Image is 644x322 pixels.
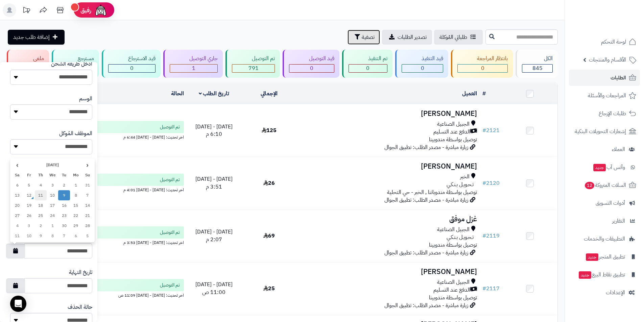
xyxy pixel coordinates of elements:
span: 26 [263,179,275,187]
span: لوحة التحكم [601,37,626,47]
td: 28 [81,221,93,231]
span: تم التوصيل [160,176,180,183]
div: ملغي [13,55,44,63]
span: 25 [263,284,275,293]
label: حالة الحذف [68,303,92,311]
div: مسترجع [58,55,94,63]
span: الإعدادات [606,288,625,297]
span: 0 [366,64,369,72]
span: 125 [262,126,277,134]
span: 0 [481,64,484,72]
span: جديد [593,164,606,171]
span: توصيل بواسطة مندوبينا [429,241,477,249]
a: ملغي 53 [5,50,50,78]
td: 31 [81,180,93,190]
a: إشعارات التحويلات البنكية [569,123,640,140]
td: 20 [11,200,23,210]
div: جاري التوصيل [170,55,218,63]
td: 9 [58,190,70,200]
th: Mo [70,170,82,180]
a: الكل845 [514,50,559,78]
td: 18 [35,200,47,210]
span: [DATE] - [DATE] 11:00 ص [195,280,233,296]
td: 15 [70,200,82,210]
td: 26 [23,210,35,221]
td: 13 [11,190,23,200]
span: أدوات التسويق [596,198,625,208]
span: الجبيل الصناعية [437,120,470,128]
label: الوسم [79,95,92,103]
a: الحالة [171,90,184,98]
td: 23 [58,210,70,221]
span: إضافة طلب جديد [13,33,50,41]
span: الخبر [460,173,470,181]
a: #2117 [482,284,500,293]
span: 0 [130,64,134,72]
span: # [482,126,486,134]
span: تصفية [362,33,375,41]
td: 8 [47,231,58,241]
span: العملاء [612,145,625,154]
span: زيارة مباشرة - مصدر الطلب: تطبيق الجوال [384,196,468,204]
span: تم التوصيل [160,282,180,289]
a: #2120 [482,179,500,187]
div: قيد التوصيل [289,55,334,63]
td: 4 [11,221,23,231]
td: 7 [81,190,93,200]
a: لوحة التحكم [569,34,640,50]
a: العملاء [569,141,640,157]
div: 791 [232,65,275,72]
a: تم التوصيل 791 [224,50,281,78]
span: [DATE] - [DATE] 6:10 م [195,123,233,139]
a: #2119 [482,232,500,240]
div: بانتظار المراجعة [457,55,508,63]
td: 6 [11,180,23,190]
span: السلات المتروكة [584,180,626,190]
span: 1 [192,64,195,72]
img: logo-2.png [598,19,638,33]
td: 24 [47,210,58,221]
div: 1 [170,65,218,72]
a: الإعدادات [569,284,640,301]
h3: غزل موفق [299,215,477,223]
label: الموظف المُوكل [59,130,92,138]
div: تم التوصيل [232,55,275,63]
span: تم التوصيل [160,124,180,130]
span: الأقسام والمنتجات [589,55,626,65]
a: قيد الاسترجاع 0 [100,50,162,78]
td: 6 [70,231,82,241]
h3: [PERSON_NAME] [299,163,477,170]
td: 3 [23,221,35,231]
span: طلباتي المُوكلة [439,33,467,41]
span: تطبيق نقاط البيع [578,270,625,279]
span: # [482,232,486,240]
span: [DATE] - [DATE] 2:07 م [195,228,233,244]
a: تصدير الطلبات [382,30,432,45]
td: 10 [47,190,58,200]
span: الدفع عند التسليم [433,128,470,136]
label: ادخل طريقة الشحن [51,60,92,68]
h3: [PERSON_NAME] [299,268,477,276]
td: 3 [47,180,58,190]
th: Tu [58,170,70,180]
a: السلات المتروكة12 [569,177,640,193]
a: تم التنفيذ 0 [341,50,394,78]
h3: [PERSON_NAME] [299,110,477,118]
td: 9 [35,231,47,241]
div: 0 [458,65,508,72]
div: Open Intercom Messenger [10,296,26,312]
a: التطبيقات والخدمات [569,231,640,247]
img: ai-face.png [94,3,108,17]
span: توصيل بواسطة مندوبينا [429,135,477,144]
span: الجبيل الصناعية [437,278,470,286]
a: #2121 [482,126,500,134]
span: تـحـويـل بـنـكـي [447,181,474,189]
span: تصدير الطلبات [398,33,427,41]
a: وآتس آبجديد [569,159,640,175]
td: 25 [35,210,47,221]
td: 1 [70,180,82,190]
div: الكل [522,55,553,63]
a: التقارير [569,213,640,229]
span: 69 [263,232,275,240]
a: مسترجع 0 [50,50,101,78]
